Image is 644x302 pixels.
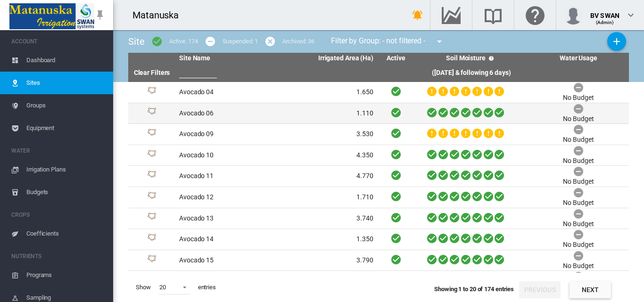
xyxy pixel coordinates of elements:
tr: Site Id: 17418 Avocado 06 1.110 No Budget [128,103,629,124]
td: 2.900 [276,271,377,292]
md-icon: icon-checkbox-marked-circle [151,36,163,47]
th: Water Usage [528,53,629,64]
td: 4.350 [276,145,377,166]
th: ([DATE] & following 6 days) [415,64,528,82]
div: Site Id: 17436 [132,255,172,266]
td: 3.790 [276,250,377,271]
td: Avocado 09 [175,124,276,145]
button: Next [570,281,611,298]
img: 1.svg [146,107,157,119]
md-icon: icon-plus [611,36,622,47]
img: profile.jpg [564,6,583,24]
img: 1.svg [146,129,157,140]
td: Avocado 12 [175,187,276,208]
tr: Site Id: 10188 Avocado 09 3.530 No Budget [128,124,629,145]
div: Suspended: 1 [223,37,258,46]
div: Site Id: 17424 [132,171,172,182]
div: Archived: 36 [282,37,314,46]
td: 1.710 [276,187,377,208]
tr: Site Id: 17424 Avocado 11 4.770 No Budget [128,166,629,187]
span: Show [132,279,155,295]
span: NUTRIENTS [11,249,106,264]
img: 1.svg [146,87,157,98]
button: icon-menu-down [430,32,449,51]
md-icon: icon-chevron-down [625,9,636,21]
th: Site Name [175,53,276,64]
img: 1.svg [146,192,157,203]
img: 1.svg [146,255,157,266]
md-icon: icon-menu-down [434,36,445,47]
div: No Budget [563,261,594,271]
td: Avocado 14 [175,229,276,250]
span: WATER [11,143,106,158]
a: Clear Filters [134,69,170,76]
span: Budgets [26,181,106,204]
div: No Budget [563,177,594,187]
div: Site Id: 17430 [132,212,172,224]
img: 1.svg [146,212,157,224]
span: Groups [26,94,106,117]
span: Site [128,36,145,47]
td: Avocado 11 [175,166,276,187]
md-icon: Click here for help [524,9,546,21]
md-icon: icon-pin [94,9,106,21]
span: Showing 1 to 20 of 174 entries [434,286,514,293]
div: No Budget [563,198,594,208]
div: Site Id: 10188 [132,129,172,140]
span: Programs [26,264,106,286]
tr: Site Id: 17421 Avocado 10 4.350 No Budget [128,145,629,166]
td: Avocado 15 [175,250,276,271]
md-icon: Search the knowledge base [482,9,504,21]
span: Irrigation Plans [26,158,106,181]
button: Previous [519,281,561,298]
tr: Site Id: 17427 Avocado 12 1.710 No Budget [128,187,629,208]
div: Matanuska [132,8,187,22]
td: Avocado 06 [175,103,276,124]
td: Avocado 04 [175,82,276,103]
td: 3.740 [276,208,377,229]
tr: Site Id: 17439 Avocado 16 2.900 No Budget [128,271,629,292]
div: No Budget [563,93,594,103]
span: Dashboard [26,49,106,72]
span: (Admin) [596,20,614,25]
img: 1.svg [146,234,157,245]
button: Add New Site, define start date [607,32,626,51]
td: Avocado 13 [175,208,276,229]
td: Avocado 10 [175,145,276,166]
div: Site Id: 17418 [132,107,172,119]
md-icon: Go to the Data Hub [440,9,462,21]
div: No Budget [563,220,594,229]
md-icon: icon-help-circle [486,53,497,64]
div: Site Id: 17433 [132,234,172,245]
md-icon: icon-cancel [264,36,276,47]
div: No Budget [563,156,594,166]
div: Site Id: 10190 [132,87,172,98]
span: Sites [26,72,106,94]
th: Active [377,53,415,64]
span: entries [194,279,220,295]
md-icon: icon-bell-ring [412,9,423,21]
div: Site Id: 17421 [132,150,172,161]
div: 20 [159,284,166,291]
div: BV SWAN [590,7,619,16]
span: Coefficients [26,222,106,245]
div: Site Id: 17427 [132,192,172,203]
md-icon: icon-minus-circle [205,36,216,47]
div: Active: 174 [169,37,198,46]
tr: Site Id: 17430 Avocado 13 3.740 No Budget [128,208,629,229]
button: icon-bell-ring [408,6,427,24]
img: 1.svg [146,150,157,161]
th: Irrigated Area (Ha) [276,53,377,64]
tr: Site Id: 17433 Avocado 14 1.350 No Budget [128,229,629,250]
span: Equipment [26,117,106,139]
img: 1.svg [146,171,157,182]
td: 1.110 [276,103,377,124]
img: Matanuska_LOGO.png [9,3,94,29]
span: CROPS [11,207,106,222]
div: No Budget [563,135,594,145]
tr: Site Id: 10190 Avocado 04 1.650 No Budget [128,82,629,103]
div: No Budget [563,240,594,250]
td: Avocado 16 [175,271,276,292]
span: ACCOUNT [11,34,106,49]
tr: Site Id: 17436 Avocado 15 3.790 No Budget [128,250,629,271]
